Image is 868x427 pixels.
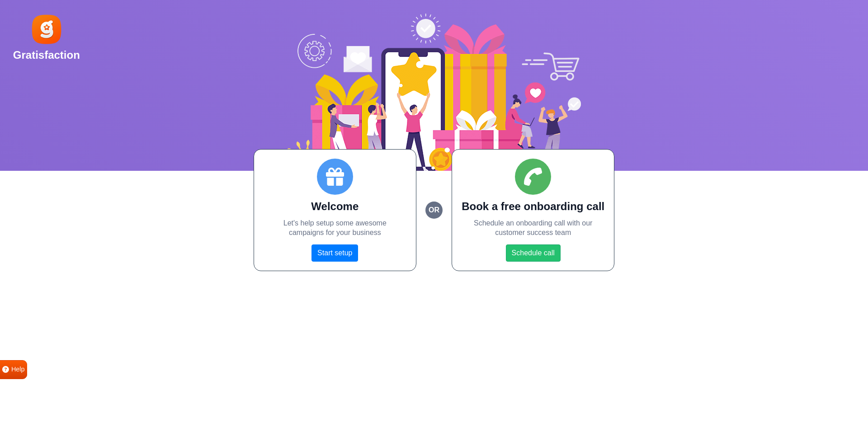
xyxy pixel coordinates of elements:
p: Let's help setup some awesome campaigns for your business [263,219,407,238]
img: Gratisfaction [30,13,63,46]
h2: Book a free onboarding call [461,200,605,213]
small: or [425,202,443,219]
span: Help [11,365,25,375]
h2: Gratisfaction [13,49,80,62]
p: Schedule an onboarding call with our customer success team [461,219,605,238]
a: Start setup [311,244,358,262]
img: Social Boost [287,14,581,171]
h2: Welcome [263,200,407,213]
a: Schedule call [506,244,561,262]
